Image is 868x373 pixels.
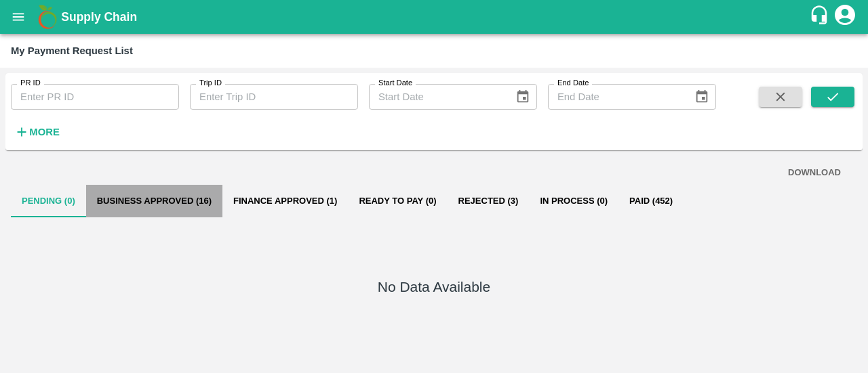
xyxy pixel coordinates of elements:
[11,84,179,110] input: Enter PR ID
[548,84,684,110] input: End Date
[34,3,61,30] img: logo
[557,78,589,89] label: End Date
[222,185,348,217] button: Finance Approved (1)
[3,1,34,32] button: open drawer
[783,161,846,185] button: DOWNLOAD
[448,185,530,217] button: Rejected (3)
[689,84,715,110] button: Choose date
[510,84,536,110] button: Choose date
[61,7,809,26] a: Supply Chain
[369,84,505,110] input: Start Date
[809,5,833,29] div: customer-support
[378,78,412,89] label: Start Date
[378,278,490,297] h5: No Data Available
[199,78,222,89] label: Trip ID
[61,10,137,24] b: Supply Chain
[11,42,133,60] div: My Payment Request List
[190,84,358,110] input: Enter Trip ID
[348,185,447,217] button: Ready To Pay (0)
[86,185,222,217] button: Business Approved (16)
[29,127,60,137] strong: More
[529,185,618,217] button: In Process (0)
[833,3,857,31] div: account of current user
[11,120,63,144] button: More
[618,185,684,217] button: Paid (452)
[20,78,41,89] label: PR ID
[11,185,86,217] button: Pending (0)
